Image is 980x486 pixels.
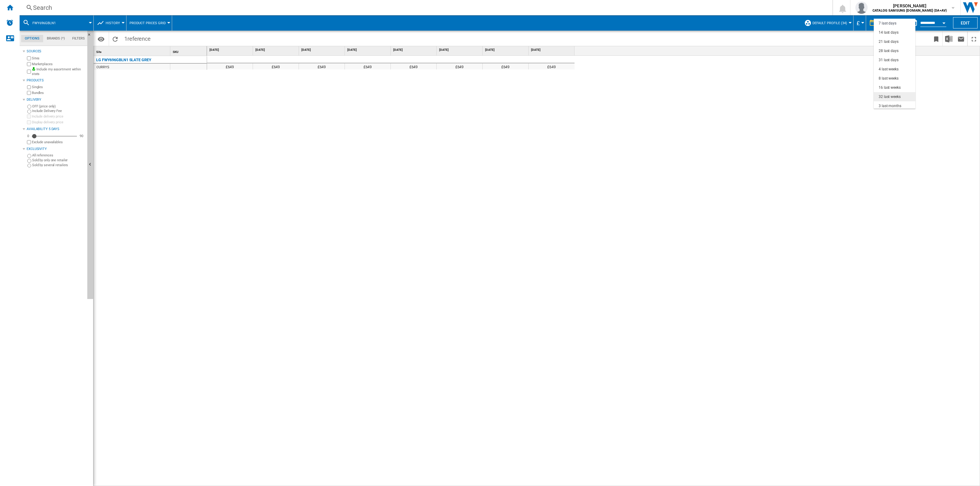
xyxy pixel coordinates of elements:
div: 16 last weeks [879,85,901,90]
div: 3 last months [879,103,901,109]
div: 21 last days [879,39,899,44]
div: 8 last weeks [879,76,899,81]
div: 31 last days [879,58,899,63]
div: 32 last weeks [879,94,901,99]
div: 4 last weeks [879,67,899,72]
div: 7 last days [879,21,896,26]
div: 28 last days [879,48,899,54]
div: 14 last days [879,30,899,35]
